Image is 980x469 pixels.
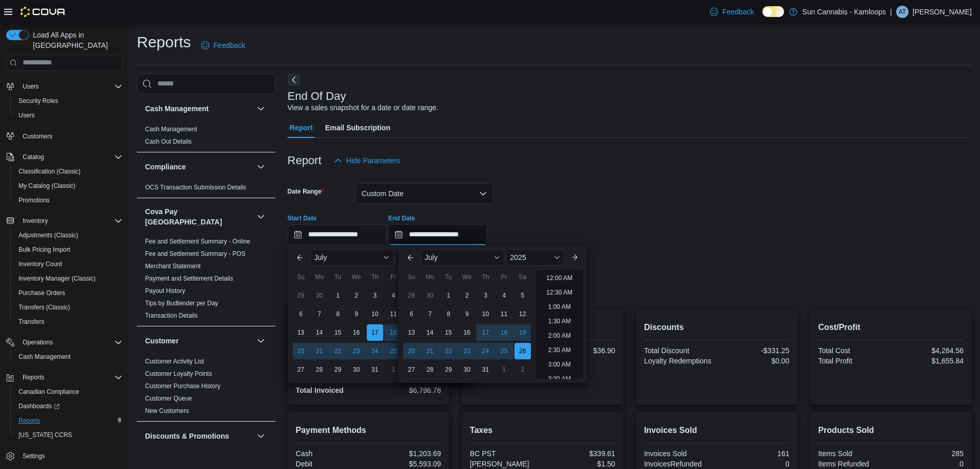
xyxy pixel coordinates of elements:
span: Customers [19,130,122,143]
span: Feedback [213,40,245,50]
div: day-31 [367,361,383,378]
button: Users [19,80,43,93]
button: My Catalog (Classic) [10,179,127,193]
span: New Customers [145,407,189,415]
div: day-9 [459,306,475,322]
div: day-23 [459,343,475,359]
span: Cash Management [14,351,122,363]
button: Cova Pay [GEOGRAPHIC_DATA] [145,206,253,227]
span: Tips by Budtender per Day [145,299,218,307]
button: Previous Month [292,249,308,266]
div: day-6 [293,306,309,322]
div: day-27 [293,361,309,378]
button: Users [2,79,127,94]
span: AT [899,6,906,18]
button: Discounts & Promotions [255,430,267,442]
a: Transfers [14,316,48,328]
span: Promotions [14,194,122,206]
button: Cash Management [10,350,127,364]
div: day-17 [477,324,494,341]
a: Reports [14,414,44,427]
div: Cova Pay [GEOGRAPHIC_DATA] [137,235,275,326]
span: Fee and Settlement Summary - Online [145,237,251,246]
li: 3:30 AM [544,373,575,385]
span: Purchase Orders [14,287,122,299]
span: Adjustments (Classic) [19,231,78,239]
a: Payment and Settlement Details [145,275,233,282]
a: Canadian Compliance [14,386,83,398]
span: Users [19,80,122,93]
span: Feedback [722,7,754,17]
div: day-11 [385,306,402,322]
span: Fee and Settlement Summary - POS [145,250,245,258]
div: day-11 [496,306,512,322]
button: Classification (Classic) [10,164,127,179]
div: Cash Management [137,123,275,152]
div: day-10 [367,306,383,322]
div: day-19 [514,324,531,341]
span: Payout History [145,287,185,295]
a: Transaction Details [145,312,198,319]
label: Date Range [288,187,324,196]
a: Dashboards [14,400,64,412]
div: $1,203.69 [370,449,441,458]
label: Start Date [288,214,317,222]
span: Merchant Statement [145,262,201,270]
div: Th [477,269,494,285]
img: Cova [21,7,66,17]
h2: Payment Methods [296,424,441,437]
button: Customer [255,335,267,347]
span: Operations [23,338,53,346]
span: Transfers (Classic) [19,303,70,311]
input: Press the down key to enter a popover containing a calendar. Press the escape key to close the po... [288,224,386,245]
button: Compliance [255,161,267,173]
div: Fr [496,269,512,285]
div: day-2 [514,361,531,378]
div: Su [293,269,309,285]
span: July [425,253,438,262]
span: Washington CCRS [14,429,122,441]
button: Customer [145,336,253,346]
h2: Discounts [644,321,790,334]
p: | [890,6,892,18]
h3: Discounts & Promotions [145,431,229,441]
span: Transfers (Classic) [14,301,122,314]
div: day-2 [348,287,365,304]
div: day-6 [403,306,420,322]
span: Inventory Manager (Classic) [19,274,96,283]
button: Discounts & Promotions [145,431,253,441]
a: Dashboards [10,399,127,413]
div: day-1 [385,361,402,378]
h2: Invoices Sold [644,424,790,437]
a: Classification (Classic) [14,165,85,178]
a: Customer Loyalty Points [145,370,212,377]
span: Dashboards [14,400,122,412]
a: Fee and Settlement Summary - Online [145,238,251,245]
span: Cash Management [145,125,197,133]
button: Inventory [19,215,52,227]
span: Transfers [14,316,122,328]
div: day-9 [348,306,365,322]
label: End Date [388,214,415,222]
a: Settings [19,450,49,462]
div: day-21 [422,343,438,359]
span: Payment and Settlement Details [145,274,233,283]
li: 12:00 AM [542,272,577,284]
div: $5,593.09 [370,460,441,468]
span: Reports [19,416,40,425]
span: Transfers [19,318,44,326]
h3: Compliance [145,162,186,172]
a: Transfers (Classic) [14,301,74,314]
span: Customer Queue [145,394,192,403]
button: Next [288,74,300,86]
div: day-25 [496,343,512,359]
span: Hide Parameters [346,155,400,166]
span: OCS Transaction Submission Details [145,183,246,192]
div: day-13 [403,324,420,341]
input: Press the down key to enter a popover containing a calendar. Press the escape key to close the po... [388,224,487,245]
div: $1,655.84 [893,357,964,365]
div: day-21 [311,343,328,359]
button: [US_STATE] CCRS [10,428,127,442]
div: day-16 [348,324,365,341]
div: day-14 [311,324,328,341]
